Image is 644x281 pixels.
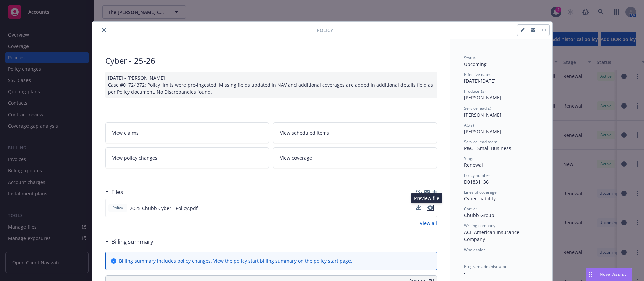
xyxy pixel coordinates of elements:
[112,129,139,136] span: View claims
[105,147,269,168] a: View policy changes
[427,205,434,212] button: preview file
[464,72,491,77] span: Effective dates
[586,268,632,281] button: Nova Assist
[464,122,474,128] span: AC(s)
[586,268,594,281] div: Drag to move
[273,122,437,143] a: View scheduled items
[464,105,491,111] span: Service lead(s)
[464,172,490,178] span: Policy number
[464,88,486,94] span: Producer(s)
[105,122,269,143] a: View claims
[464,72,539,84] div: [DATE] - [DATE]
[600,271,626,277] span: Nova Assist
[464,61,487,67] span: Upcoming
[464,212,494,218] span: Chubb Group
[100,26,108,34] button: close
[464,156,475,161] span: Stage
[464,189,497,195] span: Lines of coverage
[111,188,123,196] h3: Files
[105,72,437,98] div: [DATE] - [PERSON_NAME] Case #01724372: Policy limits were pre-ingested. Missing fields updated in...
[280,129,329,136] span: View scheduled items
[416,205,421,210] button: download file
[464,179,489,185] span: D01831136
[464,223,495,228] span: Writing company
[119,257,352,264] div: Billing summary includes policy changes. View the policy start billing summary on the .
[464,112,501,118] span: [PERSON_NAME]
[464,162,483,168] span: Renewal
[105,237,153,246] div: Billing summary
[111,205,124,211] span: Policy
[464,139,497,145] span: Service lead team
[464,195,496,202] span: Cyber Liability
[411,193,442,203] div: Preview file
[464,253,466,259] span: -
[464,94,501,101] span: [PERSON_NAME]
[464,247,485,253] span: Wholesaler
[464,55,476,61] span: Status
[416,205,421,212] button: download file
[464,229,521,242] span: ACE American Insurance Company
[464,270,466,276] span: -
[280,154,312,161] span: View coverage
[427,205,434,211] button: preview file
[105,55,437,66] div: Cyber - 25-26
[105,188,123,196] div: Files
[130,205,198,212] span: 2025 Chubb Cyber - Policy.pdf
[112,154,157,161] span: View policy changes
[464,128,501,135] span: [PERSON_NAME]
[111,237,153,246] h3: Billing summary
[464,145,511,151] span: P&C - Small Business
[464,264,507,269] span: Program administrator
[314,258,351,264] a: policy start page
[420,220,437,227] a: View all
[317,27,333,34] span: Policy
[464,206,477,212] span: Carrier
[273,147,437,168] a: View coverage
